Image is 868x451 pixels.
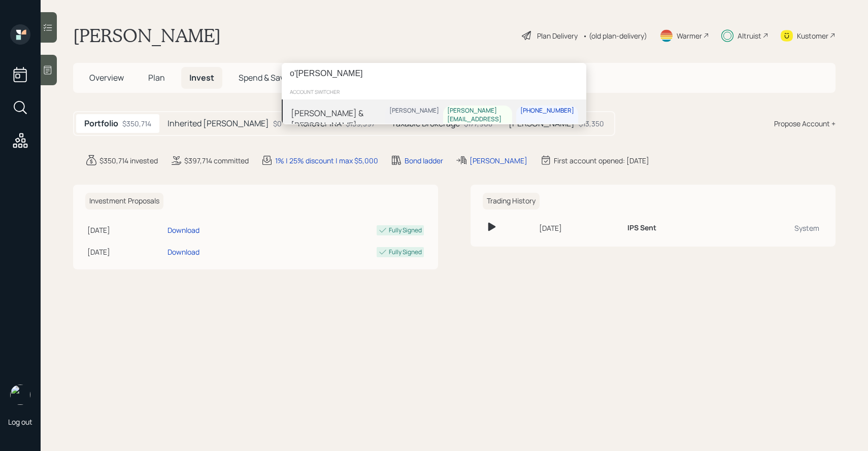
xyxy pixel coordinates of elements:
[447,107,508,132] div: [PERSON_NAME][EMAIL_ADDRESS][DOMAIN_NAME]
[282,84,586,99] div: account switcher
[389,107,439,115] div: [PERSON_NAME]
[520,107,574,115] div: [PHONE_NUMBER]
[291,108,385,132] div: [PERSON_NAME] & [PERSON_NAME]
[282,63,586,84] input: Type a command or search…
